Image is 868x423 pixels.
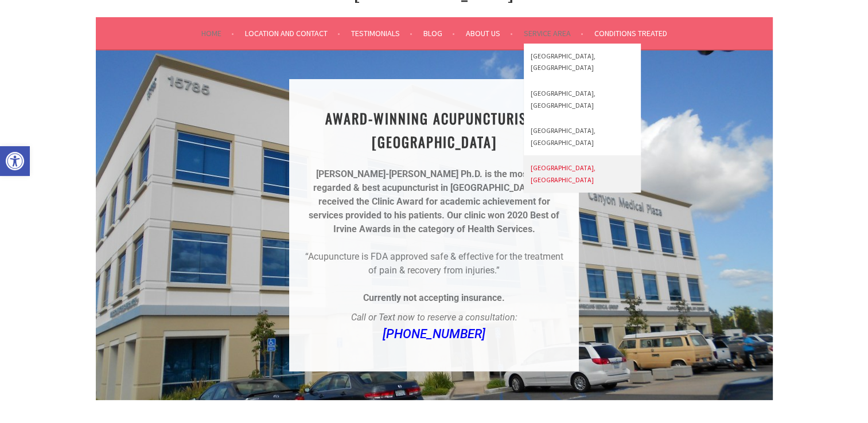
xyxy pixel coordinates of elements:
a: [GEOGRAPHIC_DATA], [GEOGRAPHIC_DATA] [524,155,641,193]
a: Home [201,26,234,40]
a: About Us [466,26,513,40]
a: [GEOGRAPHIC_DATA], [GEOGRAPHIC_DATA] [524,81,641,118]
a: Service Area [524,26,583,40]
strong: [PERSON_NAME]-[PERSON_NAME] Ph.D. is the most well-regarded & best acupuncturist in [GEOGRAPHIC_D... [313,169,552,193]
a: Location and Contact [245,26,340,40]
a: Conditions Treated [594,26,667,40]
em: Call or Text now to reserve a consultation: [351,312,517,323]
a: [GEOGRAPHIC_DATA], [GEOGRAPHIC_DATA] [524,44,641,81]
p: “Acupuncture is FDA approved safe & effective for the treatment of pain & recovery from injuries.” [303,250,565,277]
a: [GEOGRAPHIC_DATA], [GEOGRAPHIC_DATA] [524,118,641,155]
a: [PHONE_NUMBER] [383,327,485,341]
a: Blog [423,26,455,40]
a: Testimonials [351,26,412,40]
h1: AWARD-WINNING ACUPUNCTURIST | [GEOGRAPHIC_DATA] [303,107,565,154]
strong: Currently not accepting insurance. [363,292,505,303]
